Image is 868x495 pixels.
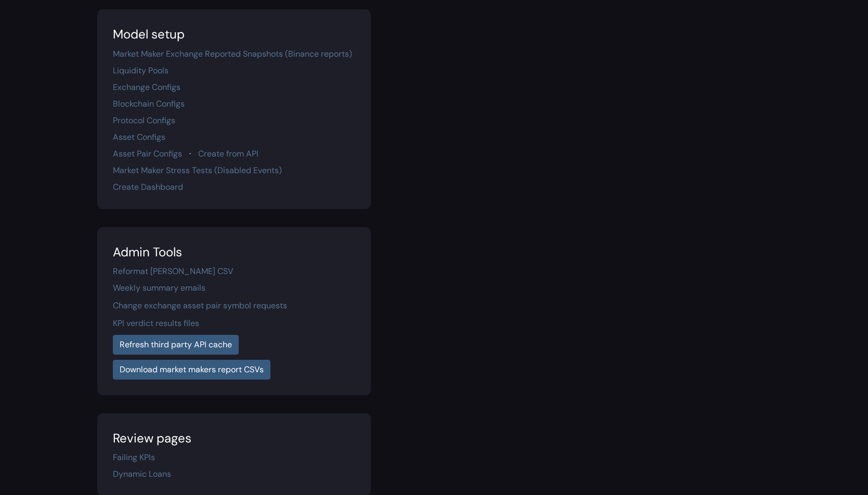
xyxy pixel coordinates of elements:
a: Blockchain Configs [113,98,185,109]
a: Liquidity Pools [113,65,169,76]
div: Review pages [113,429,355,448]
a: Create Dashboard [113,181,183,192]
a: Dynamic Loans [113,468,171,479]
a: Exchange Configs [113,82,180,93]
span: · [189,148,191,159]
a: Failing KPIs [113,452,155,463]
a: Market Maker Exchange Reported Snapshots (Binance reports) [113,48,352,59]
div: Model setup [113,25,355,44]
a: Reformat [PERSON_NAME] CSV [113,266,234,277]
a: Asset Configs [113,132,165,142]
a: Create from API [198,148,258,159]
a: KPI verdict results files [113,318,199,329]
a: Weekly summary emails [113,282,205,293]
div: Admin Tools [113,243,355,262]
a: Refresh third party API cache [113,335,239,355]
a: Change exchange asset pair symbol requests [113,300,287,311]
a: Protocol Configs [113,115,175,126]
a: Market Maker Stress Tests (Disabled Events) [113,165,282,176]
a: Asset Pair Configs [113,148,182,159]
a: Download market makers report CSVs [113,360,270,380]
